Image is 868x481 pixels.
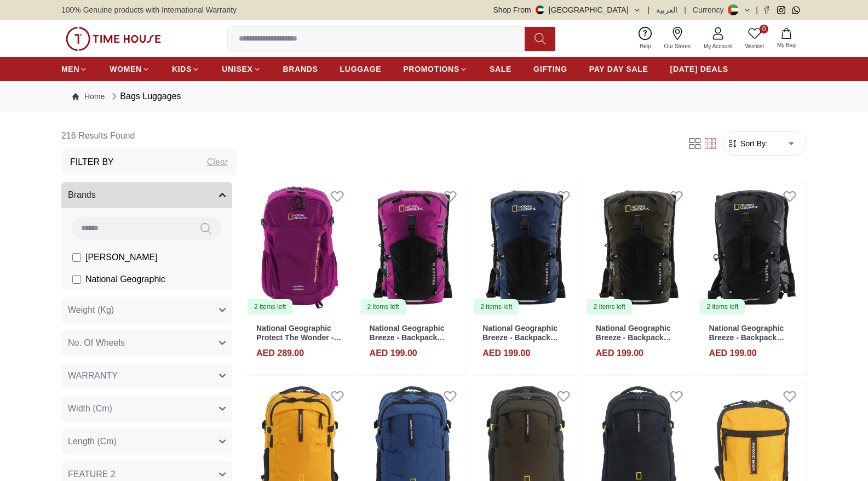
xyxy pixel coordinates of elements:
img: National Geographic Breeze - Backpack Khaki N29280.11 [585,180,693,315]
span: Wishlist [741,42,768,50]
span: | [648,4,650,15]
span: WOMEN [110,64,142,75]
div: 2 items left [474,299,519,314]
button: Width (Cm) [61,396,232,422]
span: My Account [699,42,737,50]
a: Help [633,25,658,53]
button: Shop From[GEOGRAPHIC_DATA] [493,4,641,15]
img: National Geographic Protect The Wonder - Backpack 10L Fuchsia N29282.59 [245,180,354,315]
button: Sort By: [727,138,768,149]
span: | [684,4,686,15]
h4: AED 199.00 [370,347,417,360]
span: BRANDS [283,64,318,75]
a: LUGGAGE [340,59,382,79]
h4: AED 199.00 [709,347,756,360]
span: Length (Cm) [68,435,117,448]
a: National Geographic Breeze - Backpack Black N29280.062 items left [698,180,806,315]
span: Brands [68,188,96,202]
div: 2 items left [361,299,406,314]
h4: AED 199.00 [482,347,530,360]
a: 0Wishlist [739,25,771,53]
span: WARRANTY [68,369,118,382]
div: Bags Luggages [109,90,181,103]
a: BRANDS [283,59,318,79]
span: SALE [490,64,511,75]
button: العربية [656,4,677,15]
span: 0 [760,25,768,33]
a: National Geographic Breeze - Backpack Khaki N29280.112 items left [585,180,693,315]
a: UNISEX [222,59,261,79]
a: National Geographic Protect The Wonder - Backpack 10L Fuchsia N29282.592 items left [245,180,354,315]
img: National Geographic Breeze - Backpack Black N29280.06 [698,180,806,315]
span: No. Of Wheels [68,336,125,350]
span: | [756,4,758,15]
span: Help [635,42,656,50]
img: United Arab Emirates [536,5,544,14]
a: National Geographic Breeze - Backpack Khaki N29280.11 [596,324,671,351]
img: National Geographic Breeze - Backpack Navy N29280.45 [472,180,580,315]
h3: Filter By [70,156,114,169]
h4: AED 289.00 [256,347,304,360]
span: LUGGAGE [340,64,382,75]
span: GIFTING [533,64,567,75]
a: Instagram [777,6,785,14]
a: Facebook [762,6,771,14]
a: National Geographic Breeze - Backpack Fuchsia N29280.59 [370,324,445,351]
a: National Geographic Breeze - Backpack Navy N29280.45 [482,324,558,351]
span: PROMOTIONS [403,64,459,75]
div: Clear [207,156,228,169]
span: KIDS [172,64,192,75]
a: KIDS [172,59,200,79]
a: PAY DAY SALE [589,59,648,79]
a: WOMEN [110,59,150,79]
button: Length (Cm) [61,428,232,455]
button: No. Of Wheels [61,330,232,356]
a: MEN [61,59,88,79]
button: Brands [61,182,232,208]
a: Home [72,91,105,102]
a: [DATE] DEALS [670,59,728,79]
a: PROMOTIONS [403,59,468,79]
div: 2 items left [248,299,292,314]
span: Width (Cm) [68,402,112,415]
span: Our Stores [660,42,695,50]
a: Whatsapp [792,6,800,14]
a: SALE [490,59,511,79]
span: My Bag [773,41,800,49]
div: Currency [693,4,728,15]
input: [PERSON_NAME] [72,253,81,262]
button: Weight (Kg) [61,297,232,323]
span: [PERSON_NAME] [85,251,158,264]
span: MEN [61,64,79,75]
img: ... [66,27,161,51]
h6: 216 Results Found [61,123,237,149]
span: Sort By: [738,138,768,149]
nav: Breadcrumb [61,81,807,112]
a: National Geographic Breeze - Backpack Navy N29280.452 items left [472,180,580,315]
button: My Bag [771,26,802,51]
a: National Geographic Breeze - Backpack Black N29280.06 [709,324,784,351]
span: Weight (Kg) [68,304,114,317]
span: UNISEX [222,64,252,75]
h4: AED 199.00 [596,347,643,360]
div: 2 items left [700,299,745,314]
a: National Geographic Protect The Wonder - Backpack 10L Fuchsia N29282.59 [256,324,341,360]
a: National Geographic Breeze - Backpack Fuchsia N29280.592 items left [359,180,467,315]
span: [DATE] DEALS [670,64,728,75]
a: Our Stores [658,25,697,53]
a: GIFTING [533,59,567,79]
span: National Geographic [85,273,165,286]
span: FEATURE 2 [68,468,116,481]
div: 2 items left [587,299,632,314]
img: National Geographic Breeze - Backpack Fuchsia N29280.59 [359,180,467,315]
span: 100% Genuine products with International Warranty [61,4,237,15]
span: PAY DAY SALE [589,64,648,75]
button: WARRANTY [61,363,232,389]
input: National Geographic [72,275,81,284]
